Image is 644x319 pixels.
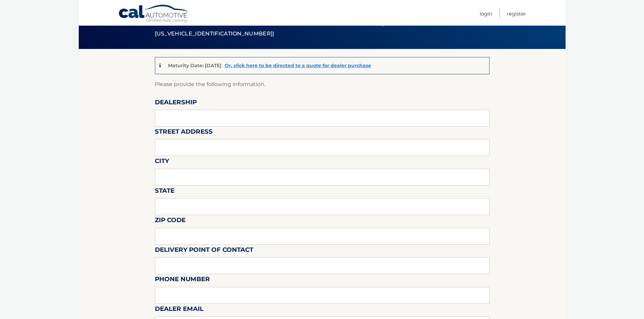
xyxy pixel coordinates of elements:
[225,62,371,69] a: Or, click here to be directed to a quote for dealer purchase
[118,4,189,24] a: Cal Automotive
[155,245,253,257] label: Delivery Point of Contact
[155,97,197,110] label: Dealership
[155,215,186,228] label: Zip Code
[155,274,210,287] label: Phone Number
[155,304,204,316] label: Dealer Email
[155,16,395,38] span: Ground a Vehicle - 2022 Jeep Compass
[155,156,169,168] label: City
[155,127,213,139] label: Street Address
[168,62,221,69] p: Maturity Date: [DATE]
[155,80,490,89] p: Please provide the following information.
[480,8,492,19] a: Login
[155,186,174,198] label: State
[507,8,526,19] a: Register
